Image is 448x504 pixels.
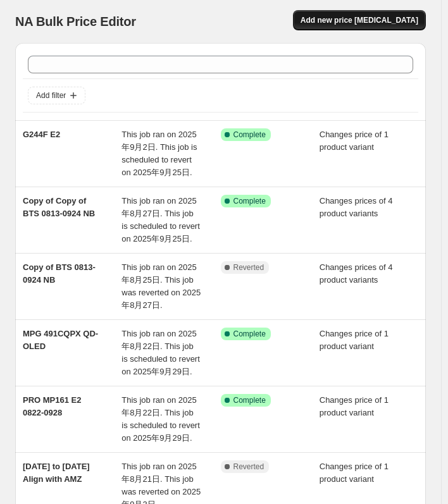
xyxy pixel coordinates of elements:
span: Changes price of 1 product variant [320,462,389,484]
span: Add new price [MEDICAL_DATA] [301,15,418,25]
span: This job ran on 2025年8月22日. This job is scheduled to revert on 2025年9月29日. [121,329,200,376]
span: PRO MP161 E2 0822-0928 [23,395,82,417]
span: MPG 491CQPX QD-OLED [23,329,98,351]
button: Add new price [MEDICAL_DATA] [293,10,426,30]
span: This job ran on 2025年8月25日. This job was reverted on 2025年8月27日. [121,262,201,310]
span: Copy of Copy of BTS 0813-0924 NB [23,196,95,218]
span: Changes price of 1 product variant [320,329,389,351]
span: G244F E2 [23,130,60,139]
span: NA Bulk Price Editor [15,15,136,28]
span: Changes price of 1 product variant [320,130,389,152]
span: [DATE] to [DATE] Align with AMZ [23,462,90,484]
span: Changes price of 1 product variant [320,395,389,417]
span: Reverted [233,462,264,472]
span: Changes prices of 4 product variants [320,196,393,218]
span: Reverted [233,262,264,273]
span: This job ran on 2025年8月22日. This job is scheduled to revert on 2025年9月29日. [121,395,200,443]
span: This job ran on 2025年9月2日. This job is scheduled to revert on 2025年9月25日. [121,130,197,177]
span: Complete [233,130,266,140]
span: Add filter [36,90,66,101]
span: Complete [233,329,266,339]
span: Copy of BTS 0813-0924 NB [23,262,96,285]
span: Complete [233,196,266,206]
button: Add filter [28,87,85,104]
span: This job ran on 2025年8月27日. This job is scheduled to revert on 2025年9月25日. [121,196,200,243]
span: Complete [233,395,266,405]
span: Changes prices of 4 product variants [320,262,393,285]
